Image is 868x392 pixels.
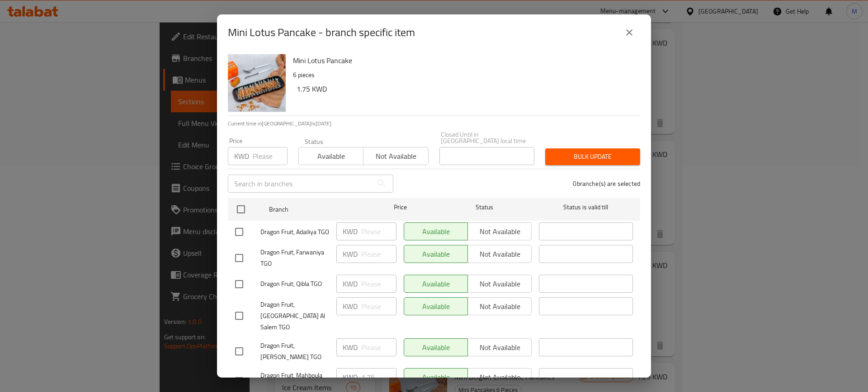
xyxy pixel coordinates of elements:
span: Dragon Fruit, [PERSON_NAME] TGO [260,340,329,363]
p: KWD [343,301,358,312]
input: Please enter price [361,245,396,263]
p: KWD [343,342,358,353]
p: Current time in [GEOGRAPHIC_DATA] is [DATE] [228,120,640,128]
input: Please enter price [361,275,396,293]
h2: Mini Lotus Pancake - branch specific item [228,25,415,40]
h6: Mini Lotus Pancake [293,54,633,67]
input: Please enter price [361,368,396,386]
p: KWD [343,226,358,237]
p: 6 pieces [293,69,633,81]
p: KWD [234,151,249,161]
span: Bulk update [552,151,633,162]
span: Available [302,150,360,163]
button: Available [298,147,363,165]
span: Status is valid till [539,202,633,213]
img: Mini Lotus Pancake [228,54,286,112]
input: Please enter price [361,338,396,356]
p: KWD [343,249,358,259]
span: Price [370,202,430,213]
span: Dragon Fruit, Qibla TGO [260,278,329,290]
button: Bulk update [545,148,640,165]
p: 0 branche(s) are selected [573,179,640,188]
p: KWD [343,372,358,383]
input: Search in branches [228,175,373,193]
span: Dragon Fruit, Adailiya TGO [260,226,329,238]
h6: 1.75 KWD [297,83,633,95]
span: Dragon Fruit, [GEOGRAPHIC_DATA] Al Salem TGO [260,299,329,333]
button: Not available [363,147,428,165]
input: Please enter price [253,147,288,165]
p: KWD [343,278,358,289]
input: Please enter price [361,222,396,240]
span: Dragon Fruit, Farwaniya TGO [260,247,329,269]
button: close [618,22,640,43]
span: Not available [367,150,425,163]
input: Please enter price [361,297,396,315]
span: Status [438,202,532,213]
span: Branch [269,204,363,215]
